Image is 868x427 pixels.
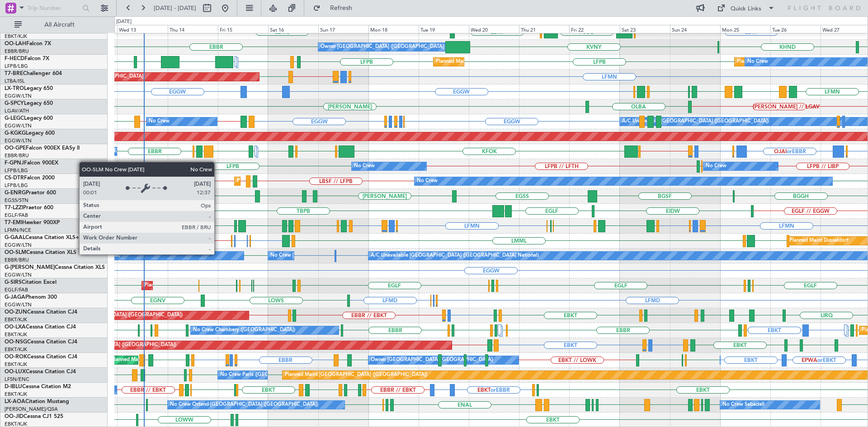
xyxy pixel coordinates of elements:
div: Fri 22 [569,25,619,33]
button: Quick Links [712,1,779,15]
span: OO-NSG [5,339,27,345]
button: Refresh [309,1,363,15]
div: Wed 13 [117,25,167,33]
a: EGLF/FAB [5,212,28,219]
a: EGGW/LTN [5,122,32,129]
div: Tue 19 [419,25,469,33]
div: No Crew Chambery ([GEOGRAPHIC_DATA]) [193,324,295,337]
a: LFPB/LBG [5,182,28,189]
a: OO-ROKCessna Citation CJ4 [5,354,77,360]
div: Planned Maint [GEOGRAPHIC_DATA] ([GEOGRAPHIC_DATA]) [237,174,379,188]
div: Planned Maint Dusseldorf [789,234,849,248]
span: CS-DTR [5,175,24,181]
span: T7-EMI [5,220,22,225]
a: EGGW/LTN [5,301,32,308]
a: F-GPNJFalcon 900EX [5,160,58,166]
span: Refresh [322,5,360,11]
div: Thu 21 [519,25,569,33]
a: EBBR/BRU [5,257,29,263]
button: All Aircraft [10,18,98,32]
span: F-HECD [5,56,24,61]
a: EBKT/KJK [5,361,27,368]
a: LGAV/ATH [5,108,29,114]
span: OO-ZUN [5,310,27,315]
div: Sun 24 [670,25,720,33]
a: EBKT/KJK [5,391,27,398]
span: G-GAAL [5,235,25,240]
div: Fri 15 [218,25,268,33]
div: Tue 26 [770,25,821,33]
a: OO-NSGCessna Citation CJ4 [5,339,77,345]
span: LX-AOA [5,399,25,404]
a: D-IBLUCessna Citation M2 [5,384,71,389]
span: G-LEGC [5,116,24,121]
div: Planned Maint [GEOGRAPHIC_DATA] ([GEOGRAPHIC_DATA]) [285,368,427,382]
a: G-SIRSCitation Excel [5,280,57,285]
a: EGGW/LTN [5,272,32,278]
a: EBKT/KJK [5,316,27,323]
div: Owner [GEOGRAPHIC_DATA]-[GEOGRAPHIC_DATA] [371,353,493,367]
span: OO-LUX [5,369,26,375]
div: Planned Maint [GEOGRAPHIC_DATA] ([GEOGRAPHIC_DATA]) [144,279,287,292]
span: G-JAGA [5,295,25,300]
span: OO-SLM [5,250,26,255]
span: OO-GPE [5,145,26,151]
span: F-GPNJ [5,160,24,166]
span: OO-LXA [5,324,26,330]
a: LFSN/ENC [5,376,29,383]
a: OO-JIDCessna CJ1 525 [5,414,63,419]
a: T7-EMIHawker 900XP [5,220,60,225]
a: T7-BREChallenger 604 [5,71,62,76]
a: OO-ZUNCessna Citation CJ4 [5,310,77,315]
a: CS-DTRFalcon 2000 [5,175,55,181]
a: OO-LAHFalcon 7X [5,41,51,47]
div: No Crew Sabadell [722,398,764,412]
a: LTBA/ISL [5,78,25,84]
a: G-KGKGLegacy 600 [5,131,55,136]
a: EGSS/STN [5,197,28,204]
a: EGGW/LTN [5,93,32,99]
div: Thu 14 [168,25,218,33]
span: OO-JID [5,414,24,419]
a: LX-TROLegacy 650 [5,86,53,91]
div: Owner [GEOGRAPHIC_DATA] ([GEOGRAPHIC_DATA] National) [321,40,467,54]
a: OO-SLMCessna Citation XLS [5,250,76,255]
div: [DATE] [116,18,132,26]
a: [PERSON_NAME]/QSA [5,406,58,413]
div: No Crew Paris ([GEOGRAPHIC_DATA]) [220,368,310,382]
a: T7-LZZIPraetor 600 [5,205,53,211]
div: No Crew [149,115,170,128]
input: Trip Number [28,1,80,15]
div: No Crew [GEOGRAPHIC_DATA] ([GEOGRAPHIC_DATA] National) [270,249,422,263]
div: Mon 25 [720,25,770,33]
div: No Crew [354,160,375,173]
a: LFPB/LBG [5,167,28,174]
span: G-ENRG [5,190,26,196]
div: Mon 18 [368,25,419,33]
div: Sat 23 [620,25,670,33]
a: EGGW/LTN [5,242,32,249]
span: G-SIRS [5,280,22,285]
span: OO-LAH [5,41,26,47]
span: T7-LZZI [5,205,23,211]
div: Sun 17 [318,25,368,33]
span: OO-ROK [5,354,27,360]
span: G-SPCY [5,101,24,106]
span: G-KGKG [5,131,26,136]
div: A/C Unavailable [GEOGRAPHIC_DATA] ([GEOGRAPHIC_DATA] National) [371,249,539,263]
a: EGGW/LTN [5,137,32,144]
a: LX-AOACitation Mustang [5,399,69,404]
a: LFMN/NCE [5,227,31,234]
a: EBKT/KJK [5,331,27,338]
a: EBBR/BRU [5,152,29,159]
span: LX-TRO [5,86,24,91]
div: Sat 16 [268,25,318,33]
span: [DATE] - [DATE] [154,4,196,12]
div: No Crew Ostend-[GEOGRAPHIC_DATA] ([GEOGRAPHIC_DATA]) [170,398,318,412]
div: No Crew [747,55,768,69]
div: No Crew [706,160,726,173]
div: Planned Maint Sofia [137,174,183,188]
a: OO-LUXCessna Citation CJ4 [5,369,76,375]
span: G-[PERSON_NAME] [5,265,55,270]
a: EBKT/KJK [5,346,27,353]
